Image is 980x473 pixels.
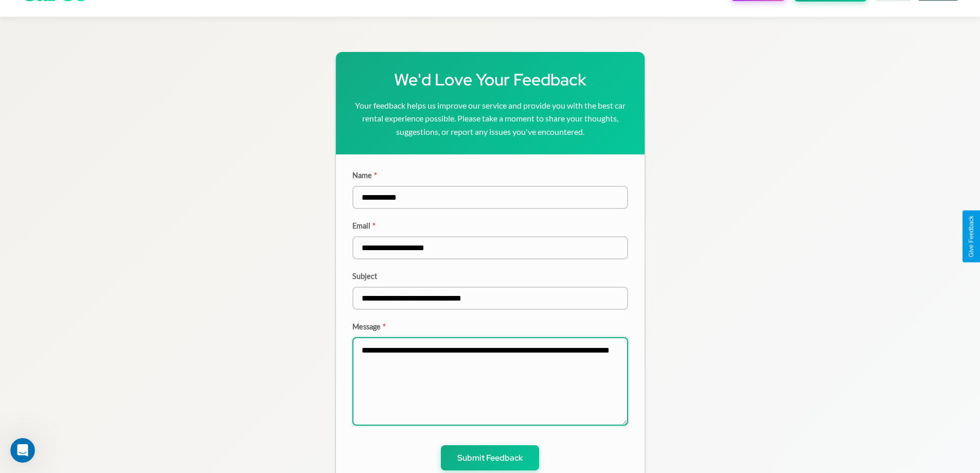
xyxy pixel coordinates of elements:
[441,445,539,470] button: Submit Feedback
[968,216,975,257] div: Give Feedback
[352,221,628,230] label: Email
[352,68,628,91] h1: We'd Love Your Feedback
[352,99,628,138] p: Your feedback helps us improve our service and provide you with the best car rental experience po...
[10,438,35,463] iframe: Intercom live chat
[352,322,628,331] label: Message
[352,272,628,281] label: Subject
[352,171,628,180] label: Name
